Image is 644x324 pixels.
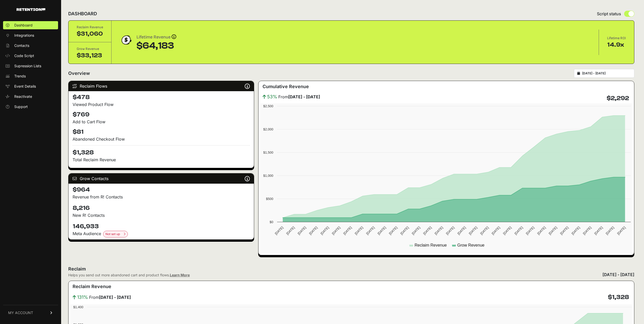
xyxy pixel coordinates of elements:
[411,226,421,236] text: [DATE]
[136,34,176,41] div: Lifetime Revenue
[422,226,432,236] text: [DATE]
[320,226,330,236] text: [DATE]
[607,41,626,49] div: 14.9x
[73,204,250,212] h4: 8,216
[14,94,32,99] span: Reactivate
[278,94,320,100] span: From
[14,53,34,58] span: Code Script
[68,173,254,184] div: Grow Contacts
[514,226,524,236] text: [DATE]
[14,74,26,79] span: Trends
[73,136,250,142] div: Abandoned Checkout Flow
[594,226,604,236] text: [DATE]
[77,294,88,301] span: 131%
[331,226,341,236] text: [DATE]
[68,10,97,17] h2: DASHBOARD
[616,226,626,236] text: [DATE]
[365,226,375,236] text: [DATE]
[99,295,131,300] strong: [DATE] - [DATE]
[3,305,58,320] a: MY ACCOUNT
[263,151,273,154] text: $1,500
[120,34,132,46] img: dollar-coin-05c43ed7efb7bc0c12610022525b4bbbb207c7efeef5aecc26f025e68dcafac9.png
[77,25,103,30] div: Reclaim Revenue
[14,84,36,89] span: Event Details
[73,212,250,218] p: New R! Contacts
[73,157,250,163] p: Total Reclaim Revenue
[73,231,250,237] div: Meta Audience
[607,94,629,102] h4: $2,292
[605,226,615,236] text: [DATE]
[342,226,352,236] text: [DATE]
[354,226,364,236] text: [DATE]
[77,30,103,38] div: $31,060
[136,41,176,51] div: $64,183
[502,226,512,236] text: [DATE]
[73,128,250,136] h4: $81
[73,111,250,119] h4: $769
[297,226,307,236] text: [DATE]
[388,226,398,236] text: [DATE]
[468,226,478,236] text: [DATE]
[14,104,28,109] span: Support
[68,81,254,91] div: Reclaim Flows
[457,226,467,236] text: [DATE]
[582,226,592,236] text: [DATE]
[73,222,250,231] h4: 146,933
[608,293,629,301] h4: $1,328
[457,243,485,247] text: Grow Revenue
[602,272,634,278] div: [DATE] - [DATE]
[571,226,581,236] text: [DATE]
[73,283,111,290] h3: Reclaim Revenue
[3,42,58,50] a: Contacts
[274,226,284,236] text: [DATE]
[73,119,250,125] div: Add to Cart Flow
[3,92,58,101] a: Reactivate
[14,43,29,48] span: Contacts
[479,226,489,236] text: [DATE]
[491,226,501,236] text: [DATE]
[415,243,447,247] text: Reclaim Revenue
[285,226,295,236] text: [DATE]
[89,294,131,300] span: From
[77,46,103,51] div: Grow Revenue
[400,226,409,236] text: [DATE]
[3,31,58,39] a: Integrations
[73,186,250,194] h4: $964
[559,226,569,236] text: [DATE]
[434,226,444,236] text: [DATE]
[377,226,387,236] text: [DATE]
[170,273,190,277] a: Learn More
[14,63,41,69] span: Supression Lists
[263,174,273,178] text: $1,000
[68,265,190,273] h2: Reclaim
[73,93,250,101] h4: $478
[8,310,33,315] span: MY ACCOUNT
[597,11,621,17] span: Script status
[14,23,33,28] span: Dashboard
[73,194,250,200] p: Revenue from R! Contacts
[266,197,273,201] text: $500
[77,51,103,60] div: $33,123
[73,305,83,309] text: $1,400
[263,127,273,131] text: $2,000
[288,94,320,99] strong: [DATE] - [DATE]
[3,52,58,60] a: Code Script
[445,226,455,236] text: [DATE]
[3,82,58,90] a: Event Details
[607,36,626,41] div: Lifetime ROI
[3,21,58,29] a: Dashboard
[263,83,309,90] h3: Cumulative Revenue
[548,226,558,236] text: [DATE]
[14,33,34,38] span: Integrations
[68,70,90,77] h2: Overview
[308,226,318,236] text: [DATE]
[3,72,58,80] a: Trends
[537,226,546,236] text: [DATE]
[270,220,273,224] text: $0
[17,8,45,11] img: Retention.com
[263,104,273,108] text: $2,500
[267,93,277,100] span: 53%
[3,103,58,111] a: Support
[73,101,250,107] div: Viewed Product Flow
[525,226,535,236] text: [DATE]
